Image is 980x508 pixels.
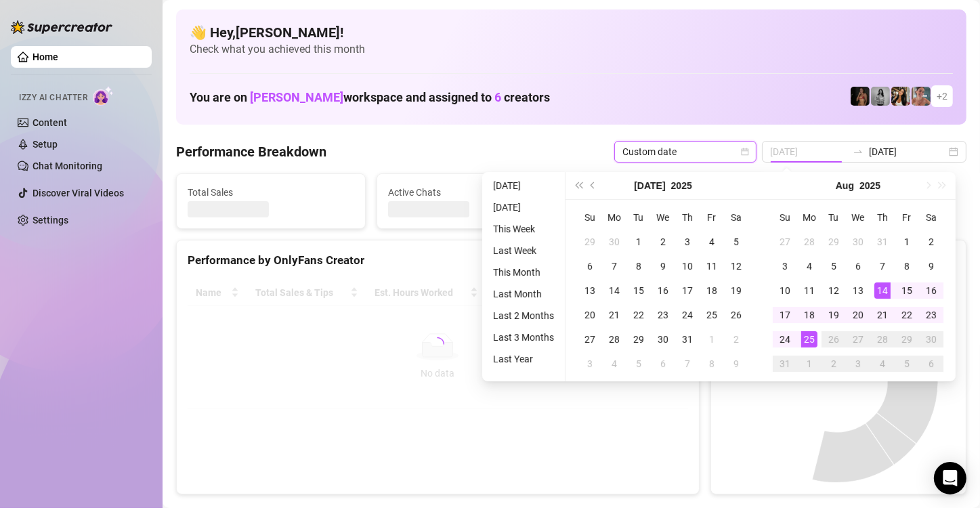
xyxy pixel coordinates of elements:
td: 2025-08-01 [895,230,919,254]
td: 2025-08-04 [602,352,626,376]
td: 2025-07-22 [626,303,651,327]
td: 2025-07-09 [651,254,675,278]
li: Last 2 Months [488,308,559,324]
td: 2025-07-21 [602,303,626,327]
th: Fr [895,205,919,230]
span: [PERSON_NAME] [250,90,343,104]
a: Home [33,51,58,62]
a: Settings [33,215,68,226]
td: 2025-08-23 [919,303,943,327]
div: 11 [704,258,720,274]
div: 30 [606,234,622,250]
th: Sa [724,205,748,230]
td: 2025-07-19 [724,278,748,303]
div: 8 [631,258,647,274]
td: 2025-07-15 [626,278,651,303]
img: logo-BBDzfeDw.svg [11,20,112,34]
td: 2025-07-05 [724,230,748,254]
th: Su [578,205,602,230]
div: 28 [606,331,622,347]
div: 17 [679,282,696,299]
td: 2025-07-30 [846,230,870,254]
li: Last Year [488,351,559,367]
div: 17 [777,307,793,323]
div: 1 [631,234,647,250]
td: 2025-08-16 [919,278,943,303]
td: 2025-08-10 [773,278,797,303]
td: 2025-07-18 [700,278,724,303]
div: 13 [582,282,598,299]
li: [DATE] [488,199,559,215]
button: Last year (Control + left) [571,172,586,199]
td: 2025-08-25 [797,327,822,352]
div: 23 [923,307,939,323]
div: 6 [582,258,598,274]
th: Tu [626,205,651,230]
div: 10 [777,282,793,299]
a: Discover Viral Videos [33,188,124,198]
img: the_bohema [851,87,870,106]
td: 2025-07-27 [773,230,797,254]
div: 7 [606,258,622,274]
a: Content [33,117,67,128]
input: Start date [770,144,847,159]
span: 6 [494,90,501,104]
td: 2025-08-02 [919,230,943,254]
img: Yarden [912,87,931,106]
a: Chat Monitoring [33,161,102,171]
div: 15 [899,282,915,299]
td: 2025-09-01 [797,352,822,376]
td: 2025-08-06 [846,254,870,278]
div: 30 [923,331,939,347]
td: 2025-07-02 [651,230,675,254]
td: 2025-08-09 [919,254,943,278]
div: 13 [850,282,866,299]
div: 3 [582,356,598,372]
td: 2025-09-04 [870,352,895,376]
td: 2025-08-03 [578,352,602,376]
td: 2025-08-18 [797,303,822,327]
div: 18 [801,307,817,323]
th: Sa [919,205,943,230]
td: 2025-09-02 [822,352,846,376]
img: AdelDahan [891,87,910,106]
span: Total Sales [188,185,354,200]
th: Fr [700,205,724,230]
div: 25 [801,331,817,347]
span: Izzy AI Chatter [19,91,87,104]
td: 2025-07-16 [651,278,675,303]
button: Choose a year [859,172,880,199]
span: Active Chats [388,185,555,200]
td: 2025-07-31 [675,327,700,352]
div: 5 [899,356,915,372]
button: Choose a month [634,172,665,199]
span: Custom date [622,142,748,162]
th: Mo [602,205,626,230]
td: 2025-07-23 [651,303,675,327]
div: 31 [874,234,891,250]
div: 12 [728,258,744,274]
div: 4 [704,234,720,250]
img: AI Chatter [93,86,114,106]
td: 2025-07-07 [602,254,626,278]
h1: You are on workspace and assigned to creators [190,90,550,105]
div: 11 [801,282,817,299]
td: 2025-08-07 [870,254,895,278]
td: 2025-08-06 [651,352,675,376]
div: 29 [826,234,842,250]
td: 2025-06-29 [578,230,602,254]
div: 2 [655,234,671,250]
td: 2025-07-17 [675,278,700,303]
td: 2025-07-29 [626,327,651,352]
div: 9 [728,356,744,372]
td: 2025-08-08 [700,352,724,376]
div: 2 [923,234,939,250]
td: 2025-08-05 [626,352,651,376]
div: 14 [606,282,622,299]
td: 2025-07-03 [675,230,700,254]
div: 27 [850,331,866,347]
h4: 👋 Hey, [PERSON_NAME] ! [190,23,953,42]
span: + 2 [937,89,947,104]
td: 2025-08-24 [773,327,797,352]
td: 2025-08-29 [895,327,919,352]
